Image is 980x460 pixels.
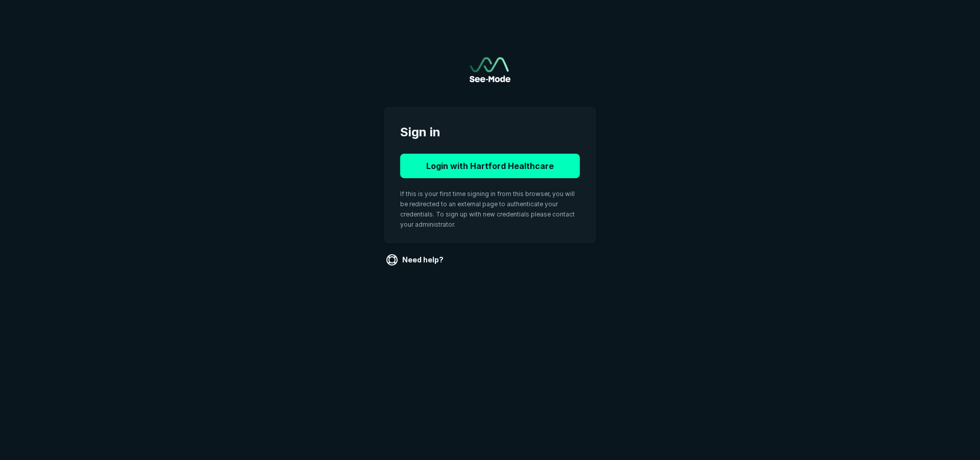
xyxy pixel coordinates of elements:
span: Sign in [400,123,580,141]
button: Login with Hartford Healthcare [400,154,580,178]
a: Go to sign in [470,57,510,82]
a: Need help? [384,252,448,268]
span: If this is your first time signing in from this browser, you will be redirected to an external pa... [400,190,575,228]
img: See-Mode Logo [470,57,510,82]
